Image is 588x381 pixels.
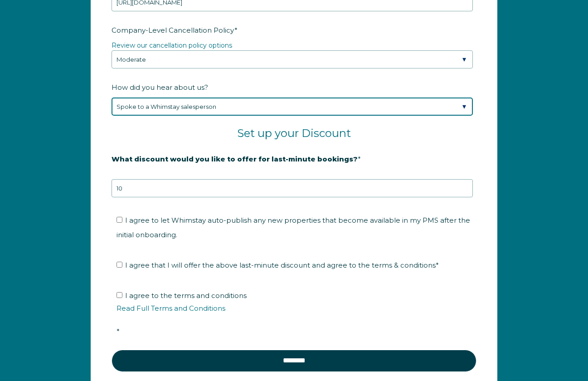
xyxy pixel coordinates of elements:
span: Set up your Discount [237,127,351,140]
input: I agree to let Whimstay auto-publish any new properties that become available in my PMS after the... [117,217,122,223]
span: How did you hear about us? [112,80,208,94]
a: Review our cancellation policy options [112,41,232,49]
span: Company-Level Cancellation Policy [112,23,234,37]
span: I agree that I will offer the above last-minute discount and agree to the terms & conditions [125,261,439,269]
strong: What discount would you like to offer for last-minute bookings? [112,155,358,163]
a: Read Full Terms and Conditions [117,304,225,313]
input: I agree that I will offer the above last-minute discount and agree to the terms & conditions* [117,262,122,268]
strong: 20% is recommended, minimum of 10% [112,170,253,178]
span: I agree to let Whimstay auto-publish any new properties that become available in my PMS after the... [117,216,470,239]
input: I agree to the terms and conditionsRead Full Terms and Conditions* [117,292,122,298]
